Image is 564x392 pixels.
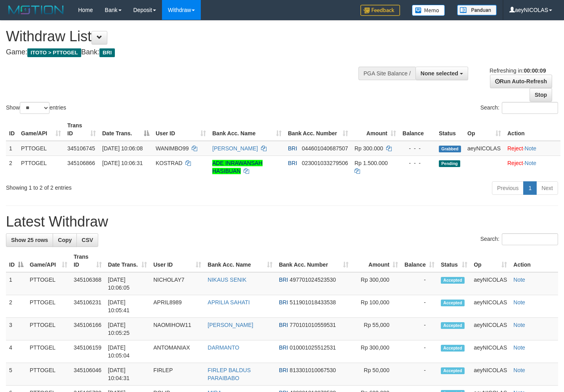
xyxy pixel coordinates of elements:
[421,70,458,77] span: None selected
[504,141,560,156] td: ·
[401,250,438,272] th: Balance: activate to sort column ascending
[471,272,510,295] td: aeyNICOLAS
[490,75,552,88] a: Run Auto-Refresh
[150,295,204,318] td: APRIL8989
[279,277,288,283] span: BRI
[6,102,66,114] label: Show entries
[525,160,537,166] a: Note
[70,250,105,272] th: Trans ID: activate to sort column ascending
[208,322,253,328] a: [PERSON_NAME]
[18,118,64,141] th: Game/API: activate to sort column ascending
[490,67,546,74] span: Refreshing in:
[457,5,497,15] img: panduan.png
[70,318,105,340] td: 345106166
[6,4,66,16] img: MOTION_logo.png
[150,340,204,363] td: ANTOMANIAX
[27,295,70,318] td: PTTOGEL
[402,144,433,152] div: - - -
[6,272,27,295] td: 1
[523,181,537,195] a: 1
[290,277,336,283] span: Copy 497701024523530 to clipboard
[290,299,336,306] span: Copy 511901018433538 to clipboard
[525,145,537,152] a: Note
[156,160,183,166] span: KOSTRAD
[351,118,399,141] th: Amount: activate to sort column ascending
[290,322,336,328] span: Copy 770101010559531 to clipboard
[352,363,401,386] td: Rp 50,000
[513,322,525,328] a: Note
[276,250,352,272] th: Bank Acc. Number: activate to sort column ascending
[208,344,239,351] a: DARMANTO
[504,156,560,178] td: ·
[6,295,27,318] td: 2
[212,145,258,152] a: [PERSON_NAME]
[70,363,105,386] td: 345106046
[105,295,151,318] td: [DATE] 10:05:41
[27,363,70,386] td: PTTOGEL
[502,233,558,245] input: Search:
[6,214,558,230] h1: Latest Withdraw
[352,340,401,363] td: Rp 300,000
[513,367,525,373] a: Note
[76,233,98,247] a: CSV
[150,272,204,295] td: NICHOLAY7
[401,295,438,318] td: -
[156,145,189,152] span: WANIMBO99
[438,250,471,272] th: Status: activate to sort column ascending
[6,181,229,192] div: Showing 1 to 2 of 2 entries
[204,250,276,272] th: Bank Acc. Name: activate to sort column ascending
[441,300,465,306] span: Accepted
[358,67,415,80] div: PGA Site Balance /
[464,141,504,156] td: aeyNICOLAS
[20,102,50,114] select: Showentries
[105,250,151,272] th: Date Trans.: activate to sort column ascending
[27,340,70,363] td: PTTOGEL
[208,277,246,283] a: NIKAUS SENIK
[6,363,27,386] td: 5
[70,340,105,363] td: 345106159
[288,160,297,166] span: BRI
[279,344,288,351] span: BRI
[105,318,151,340] td: [DATE] 10:05:25
[6,141,18,156] td: 1
[209,118,285,141] th: Bank Acc. Name: activate to sort column ascending
[436,118,464,141] th: Status
[70,295,105,318] td: 345106231
[290,367,336,373] span: Copy 813301010067530 to clipboard
[6,118,18,141] th: ID
[471,295,510,318] td: aeyNICOLAS
[6,29,368,44] h1: Withdraw List
[524,67,546,74] strong: 00:00:09
[150,363,204,386] td: FIRLEP
[6,340,27,363] td: 4
[82,237,93,243] span: CSV
[11,237,48,243] span: Show 25 rows
[536,181,558,195] a: Next
[70,272,105,295] td: 345106368
[471,250,510,272] th: Op: activate to sort column ascending
[102,160,143,166] span: [DATE] 10:06:31
[6,156,18,178] td: 2
[27,48,81,57] span: ITOTO > PTTOGEL
[58,237,72,243] span: Copy
[105,363,151,386] td: [DATE] 10:04:31
[288,145,297,152] span: BRI
[150,250,204,272] th: User ID: activate to sort column ascending
[513,344,525,351] a: Note
[6,48,368,56] h4: Game: Bank:
[67,160,95,166] span: 345106866
[18,141,64,156] td: PTTOGEL
[471,318,510,340] td: aeyNICOLAS
[480,233,558,245] label: Search:
[507,145,523,152] a: Reject
[441,345,465,352] span: Accepted
[279,322,288,328] span: BRI
[352,272,401,295] td: Rp 300,000
[352,250,401,272] th: Amount: activate to sort column ascending
[212,160,263,174] a: ADE INRAWANSAH HASIBUAN
[441,277,465,284] span: Accepted
[530,88,552,102] a: Stop
[27,250,70,272] th: Game/API: activate to sort column ascending
[471,363,510,386] td: aeyNICOLAS
[507,160,523,166] a: Reject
